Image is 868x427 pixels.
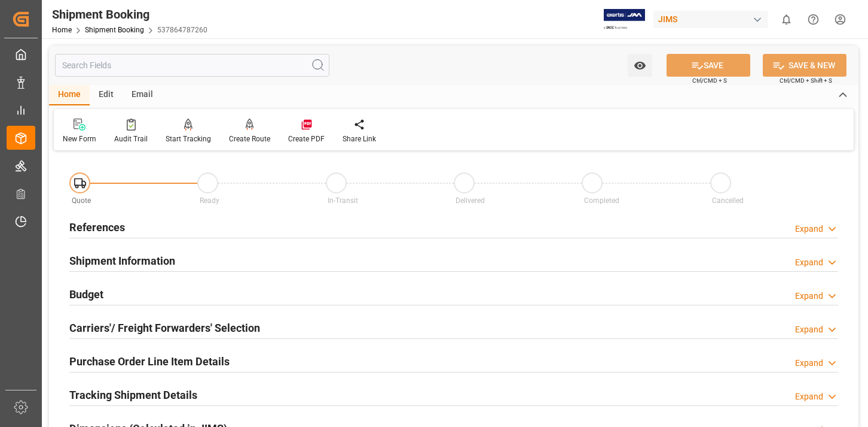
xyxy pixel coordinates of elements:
[712,196,744,205] span: Cancelled
[773,6,800,33] button: show 0 new notifications
[795,223,823,235] div: Expand
[85,26,144,34] a: Shipment Booking
[343,134,376,144] div: Share Link
[653,11,768,28] div: JIMS
[55,54,329,77] input: Search Fields
[69,353,230,370] h2: Purchase Order Line Item Details
[604,9,645,30] img: Exertis%20JAM%20-%20Email%20Logo.jpg_1722504956.jpg
[584,196,619,205] span: Completed
[667,54,750,77] button: SAVE
[795,390,823,403] div: Expand
[69,320,260,336] h2: Carriers'/ Freight Forwarders' Selection
[52,26,72,34] a: Home
[795,256,823,269] div: Expand
[69,286,103,302] h2: Budget
[69,253,175,269] h2: Shipment Information
[52,5,207,23] div: Shipment Booking
[229,134,270,144] div: Create Route
[288,134,325,144] div: Create PDF
[69,387,197,403] h2: Tracking Shipment Details
[90,85,123,105] div: Edit
[69,219,125,235] h2: References
[72,196,91,205] span: Quote
[628,54,652,77] button: open menu
[63,134,96,144] div: New Form
[456,196,485,205] span: Delivered
[763,54,846,77] button: SAVE & NEW
[166,134,211,144] div: Start Tracking
[49,85,90,105] div: Home
[800,6,827,33] button: Help Center
[123,85,162,105] div: Email
[795,323,823,336] div: Expand
[328,196,358,205] span: In-Transit
[780,76,832,85] span: Ctrl/CMD + Shift + S
[692,76,727,85] span: Ctrl/CMD + S
[114,134,148,144] div: Audit Trail
[653,8,773,31] button: JIMS
[200,196,219,205] span: Ready
[795,357,823,370] div: Expand
[795,290,823,302] div: Expand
